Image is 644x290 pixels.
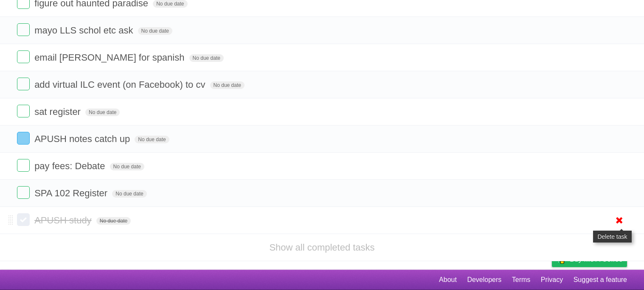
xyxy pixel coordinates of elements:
a: Suggest a feature [574,272,627,288]
span: No due date [96,217,131,225]
span: No due date [110,163,144,170]
span: No due date [135,136,169,143]
span: No due date [189,54,224,62]
span: email [PERSON_NAME] for spanish [34,52,186,63]
a: Terms [512,272,531,288]
span: APUSH notes catch up [34,134,132,144]
label: Done [17,213,30,226]
a: Developers [467,272,501,288]
a: About [439,272,457,288]
span: APUSH study [34,215,94,226]
span: add virtual ILC event (on Facebook) to cv [34,79,207,90]
label: Done [17,78,30,90]
label: Done [17,132,30,145]
label: Done [17,105,30,117]
label: Done [17,186,30,199]
span: Buy me a coffee [570,252,623,267]
label: Done [17,159,30,172]
label: Done [17,50,30,63]
span: No due date [112,190,146,198]
span: No due date [85,109,120,116]
span: SPA 102 Register [34,188,110,198]
a: Privacy [541,272,563,288]
span: mayo LLS schol etc ask [34,25,135,36]
span: No due date [210,81,245,89]
label: Done [17,23,30,36]
span: No due date [138,27,172,35]
span: sat register [34,106,83,117]
a: Show all completed tasks [269,242,374,253]
span: pay fees: Debate [34,161,107,171]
